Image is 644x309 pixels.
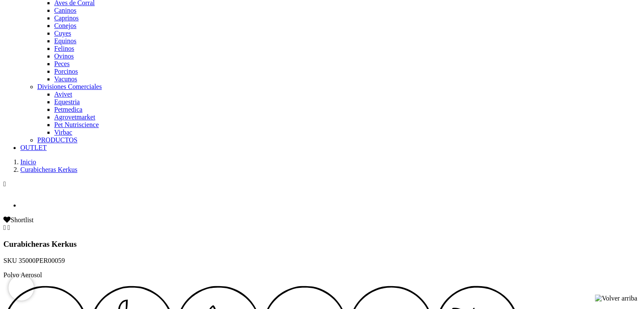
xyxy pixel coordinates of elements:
[3,271,641,279] p: Polvo Aerosol
[54,52,74,60] a: Ovinos
[20,166,77,173] a: Curabicheras Kerkus
[54,113,95,121] a: Agrovetmarket
[54,37,76,44] a: Equinos
[54,60,69,67] a: Peces
[54,68,78,75] a: Porcinos
[54,45,74,52] a: Felinos
[54,129,72,136] a: Virbac
[54,30,71,37] a: Cuyes
[54,98,80,105] a: Equestria
[8,275,34,301] iframe: Brevo live chat
[54,106,83,113] a: Petmedica
[20,158,36,166] a: Inicio
[54,121,99,128] a: Pet Nutriscience
[3,216,33,223] span: Shortlist
[54,91,72,98] a: Avivet
[54,75,77,83] a: Vacunos
[54,7,76,14] a: Caninos
[3,180,6,188] i: 
[8,224,10,231] i: 
[37,83,102,90] a: Divisiones Comerciales
[37,136,77,143] a: PRODUCTOS
[20,144,47,151] a: OUTLET
[54,22,76,29] a: Conejos
[3,240,641,249] h1: Curabicheras Kerkus
[3,257,641,265] p: SKU 35000PER00059
[595,295,637,302] img: Volver arriba
[3,224,6,231] i: 
[54,14,79,22] a: Caprinos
